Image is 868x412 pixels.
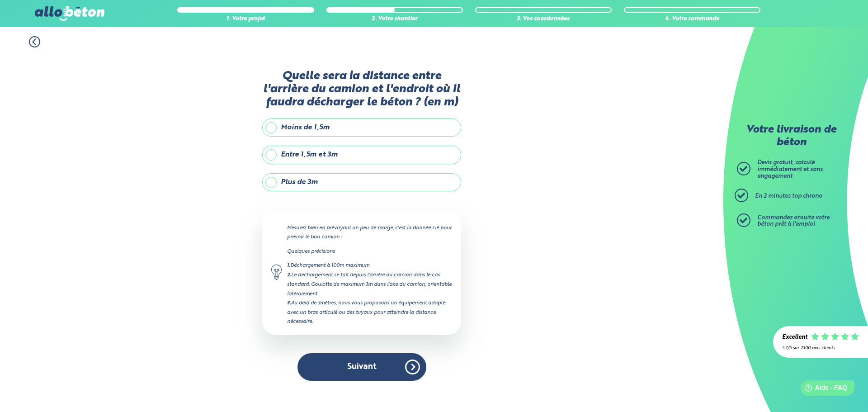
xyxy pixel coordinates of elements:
[326,16,463,23] div: 2. Votre chantier
[757,160,823,179] span: Devis gratuit, calculé immédiatement et sans engagement
[287,223,452,242] p: Mesurez bien en prévoyant un peu de marge, c'est la donnée clé pour prévoir le bon camion !
[287,273,291,278] strong: 2.
[782,334,807,341] div: Excellent
[287,298,452,326] div: Au delà de 3mètres, nous vous proposons un équipement adapté avec un bras articulé ou des tuyaux ...
[262,118,461,137] label: Moins de 1,5m
[757,215,830,227] span: Commandez ensuite votre béton prêt à l'emploi
[287,301,291,306] strong: 3.
[297,353,426,381] button: Suivant
[287,247,452,256] p: Quelques précisions
[788,377,858,402] iframe: Help widget launcher
[177,16,314,23] div: 1. Votre projet
[755,193,822,199] span: En 2 minutes top chrono
[287,263,290,268] strong: 1.
[624,16,760,23] div: 4. Votre commande
[475,16,612,23] div: 3. Vos coordonnées
[782,346,859,350] div: 4.7/5 sur 2300 avis clients
[262,173,461,191] label: Plus de 3m
[35,6,104,21] img: allobéton
[262,70,461,109] label: Quelle sera la distance entre l'arrière du camion et l'endroit où il faudra décharger le béton ? ...
[287,270,452,298] div: Le déchargement se fait depuis l'arrière du camion dans le cas standard. Goulotte de maximum 3m d...
[739,124,843,149] p: Votre livraison de béton
[262,146,461,164] label: Entre 1,5m et 3m
[287,261,452,270] div: Déchargement à 100m maximum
